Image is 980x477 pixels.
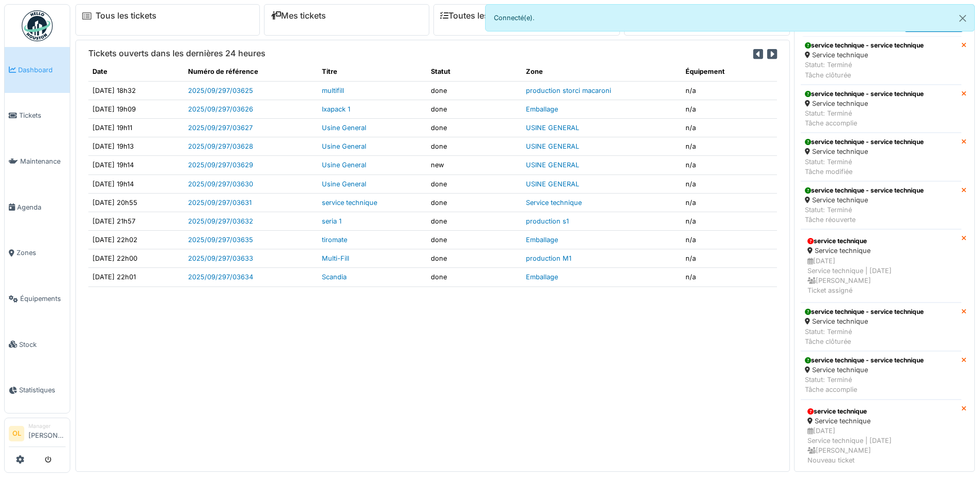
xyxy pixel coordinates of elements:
[188,273,253,281] a: 2025/09/297/03634
[88,118,184,137] td: [DATE] 19h11
[681,212,777,230] td: n/a
[19,110,66,120] span: Tickets
[522,62,681,81] th: Zone
[318,62,426,81] th: Titre
[681,193,777,212] td: n/a
[805,365,924,375] div: Service technique
[17,248,66,258] span: Zones
[88,100,184,118] td: [DATE] 19h09
[322,255,349,262] a: Multi-Fill
[271,11,326,21] a: Mes tickets
[801,181,961,230] a: service technique - service technique Service technique Statut: TerminéTâche réouverte
[805,108,924,128] div: Statut: Terminé Tâche accomplie
[322,217,341,225] a: seria 1
[526,236,558,244] a: Emballage
[807,426,955,466] div: [DATE] Service technique | [DATE] [PERSON_NAME] Nouveau ticket
[19,340,66,349] span: Stock
[322,87,344,94] a: multifill
[485,4,975,31] div: Connecté(e).
[88,49,266,58] h6: Tickets ouverts dans les dernières 24 heures
[526,273,558,281] a: Emballage
[681,62,777,81] th: Équipement
[188,161,253,169] a: 2025/09/297/03629
[805,316,924,326] div: Service technique
[681,81,777,100] td: n/a
[5,47,70,93] a: Dashboard
[526,199,582,206] a: Service technique
[526,180,579,188] a: USINE GENERAL
[28,422,66,430] div: Manager
[5,276,70,322] a: Équipements
[20,156,66,166] span: Maintenance
[801,229,961,303] a: service technique Service technique [DATE]Service technique | [DATE] [PERSON_NAME]Ticket assigné
[9,422,66,447] a: OL Manager[PERSON_NAME]
[805,137,924,147] div: service technique - service technique
[322,105,350,113] a: Ixapack 1
[96,11,157,21] a: Tous les tickets
[801,85,961,133] a: service technique - service technique Service technique Statut: TerminéTâche accomplie
[427,118,522,137] td: done
[805,157,924,177] div: Statut: Terminé Tâche modifiée
[18,65,66,75] span: Dashboard
[440,11,517,21] a: Toutes les tâches
[526,142,579,150] a: USINE GENERAL
[526,255,571,262] a: production M1
[188,236,253,244] a: 2025/09/297/03635
[681,231,777,249] td: n/a
[427,193,522,212] td: done
[526,161,579,169] a: USINE GENERAL
[88,156,184,174] td: [DATE] 19h14
[427,268,522,287] td: done
[526,105,558,113] a: Emballage
[322,124,366,132] a: Usine General
[526,124,579,132] a: USINE GENERAL
[188,255,253,262] a: 2025/09/297/03633
[322,142,366,150] a: Usine General
[681,156,777,174] td: n/a
[427,156,522,174] td: new
[807,416,955,426] div: Service technique
[805,327,924,346] div: Statut: Terminé Tâche clôturée
[805,356,924,365] div: service technique - service technique
[801,36,961,85] a: service technique - service technique Service technique Statut: TerminéTâche clôturée
[801,400,961,473] a: service technique Service technique [DATE]Service technique | [DATE] [PERSON_NAME]Nouveau ticket
[805,89,924,99] div: service technique - service technique
[807,407,955,416] div: service technique
[427,231,522,249] td: done
[17,202,66,212] span: Agenda
[5,322,70,368] a: Stock
[28,422,66,444] li: [PERSON_NAME]
[681,137,777,156] td: n/a
[188,142,253,150] a: 2025/09/297/03628
[88,137,184,156] td: [DATE] 19h13
[807,236,955,246] div: service technique
[526,87,611,94] a: production storci macaroni
[805,307,924,316] div: service technique - service technique
[5,93,70,139] a: Tickets
[5,368,70,414] a: Statistiques
[805,50,924,60] div: Service technique
[88,249,184,268] td: [DATE] 22h00
[951,5,974,32] button: Close
[188,124,253,132] a: 2025/09/297/03627
[88,174,184,193] td: [DATE] 19h14
[322,180,366,188] a: Usine General
[805,205,924,225] div: Statut: Terminé Tâche réouverte
[322,236,347,244] a: tiromate
[88,81,184,100] td: [DATE] 18h32
[427,81,522,100] td: done
[427,249,522,268] td: done
[188,105,253,113] a: 2025/09/297/03626
[5,184,70,230] a: Agenda
[188,199,252,206] a: 2025/09/297/03631
[188,180,253,188] a: 2025/09/297/03630
[801,133,961,181] a: service technique - service technique Service technique Statut: TerminéTâche modifiée
[805,375,924,394] div: Statut: Terminé Tâche accomplie
[681,100,777,118] td: n/a
[9,426,24,441] li: OL
[801,303,961,351] a: service technique - service technique Service technique Statut: TerminéTâche clôturée
[681,118,777,137] td: n/a
[322,161,366,169] a: Usine General
[427,174,522,193] td: done
[427,100,522,118] td: done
